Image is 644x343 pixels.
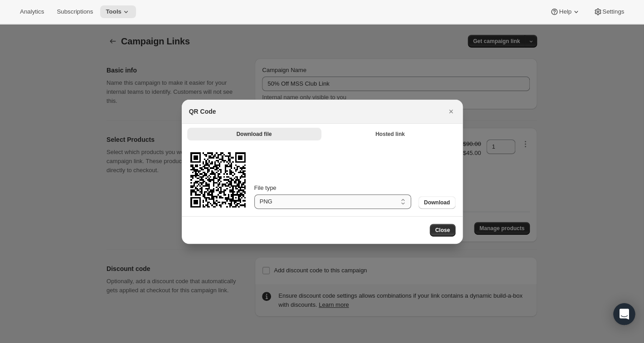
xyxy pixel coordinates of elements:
span: Download file [237,130,272,138]
span: Close [435,227,450,234]
h2: QR Code [189,107,216,116]
button: Download [418,196,455,209]
button: Help [544,5,586,18]
button: Subscriptions [51,5,98,18]
span: Analytics [20,8,44,15]
span: Download [424,199,450,206]
button: Analytics [15,5,49,18]
span: Settings [602,8,624,15]
button: Close [430,224,455,237]
button: Tools [100,5,136,18]
button: Settings [588,5,629,18]
span: Tools [106,8,121,15]
span: Help [559,8,571,15]
span: File type [254,184,276,191]
div: Open Intercom Messenger [613,303,635,325]
span: Hosted link [375,130,405,138]
span: Subscriptions [57,8,93,15]
button: Close [445,105,457,118]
